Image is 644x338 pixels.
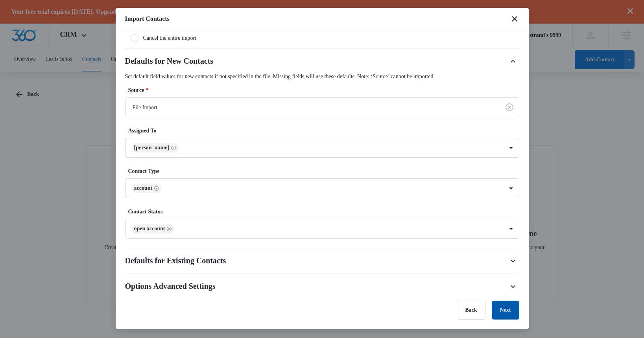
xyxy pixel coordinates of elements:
[503,101,516,114] button: Clear
[128,127,522,135] label: Assigned To
[134,186,153,191] div: Account
[152,186,159,191] div: Remove Account
[128,208,522,216] label: Contact Status
[125,34,519,42] label: Cancel the entire import
[165,226,172,231] div: Remove Open Account
[125,55,214,68] h2: Defaults for New Contacts
[457,301,485,320] button: Back
[125,255,226,267] h2: Defaults for Existing Contacts
[125,72,519,81] p: Set default field values for new contacts if not specified in the file. Missing fields will use t...
[125,14,170,24] h1: Import Contacts
[125,280,216,293] h2: Options Advanced Settings
[169,145,176,151] div: Remove Tommy Pastrami
[134,226,165,231] div: Open Account
[128,86,522,94] label: Source
[510,14,519,24] button: close
[128,167,522,175] label: Contact Type
[134,145,169,151] div: [PERSON_NAME]
[492,301,519,320] button: Next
